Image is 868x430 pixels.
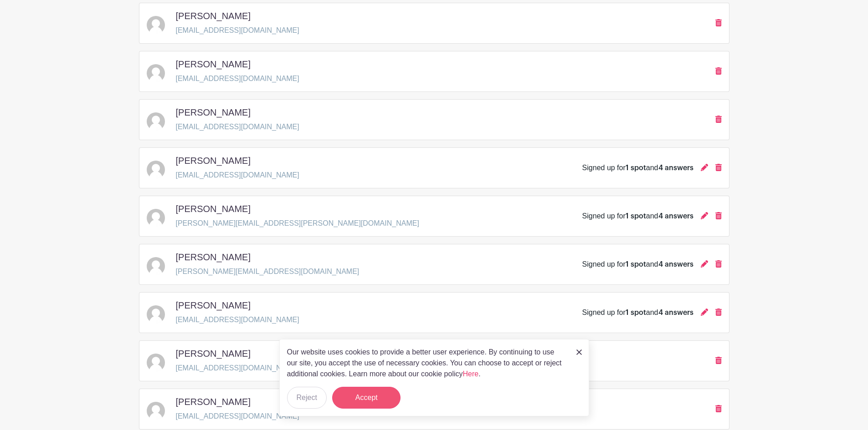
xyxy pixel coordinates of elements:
[658,164,693,172] span: 4 answers
[576,349,582,355] img: close_button-5f87c8562297e5c2d7936805f587ecaba9071eb48480494691a3f1689db116b3.svg
[176,107,251,118] h5: [PERSON_NAME]
[176,363,299,374] p: [EMAIL_ADDRESS][DOMAIN_NAME]
[626,164,646,172] span: 1 spot
[147,257,165,275] img: default-ce2991bfa6775e67f084385cd625a349d9dcbb7a52a09fb2fda1e96e2d18dcdb.png
[176,59,251,70] h5: [PERSON_NAME]
[176,300,251,311] h5: [PERSON_NAME]
[176,252,251,263] h5: [PERSON_NAME]
[287,387,327,409] button: Reject
[147,354,165,372] img: default-ce2991bfa6775e67f084385cd625a349d9dcbb7a52a09fb2fda1e96e2d18dcdb.png
[176,396,251,407] h5: [PERSON_NAME]
[176,411,299,422] p: [EMAIL_ADDRESS][DOMAIN_NAME]
[582,162,693,173] div: Signed up for and
[176,121,299,132] p: [EMAIL_ADDRESS][DOMAIN_NAME]
[582,307,693,318] div: Signed up for and
[147,305,165,324] img: default-ce2991bfa6775e67f084385cd625a349d9dcbb7a52a09fb2fda1e96e2d18dcdb.png
[176,348,251,359] h5: [PERSON_NAME]
[147,16,165,34] img: default-ce2991bfa6775e67f084385cd625a349d9dcbb7a52a09fb2fda1e96e2d18dcdb.png
[658,261,693,268] span: 4 answers
[176,25,299,36] p: [EMAIL_ADDRESS][DOMAIN_NAME]
[147,112,165,131] img: default-ce2991bfa6775e67f084385cd625a349d9dcbb7a52a09fb2fda1e96e2d18dcdb.png
[147,402,165,420] img: default-ce2991bfa6775e67f084385cd625a349d9dcbb7a52a09fb2fda1e96e2d18dcdb.png
[176,218,419,229] p: [PERSON_NAME][EMAIL_ADDRESS][PERSON_NAME][DOMAIN_NAME]
[658,212,693,220] span: 4 answers
[147,64,165,82] img: default-ce2991bfa6775e67f084385cd625a349d9dcbb7a52a09fb2fda1e96e2d18dcdb.png
[582,259,693,270] div: Signed up for and
[176,155,251,166] h5: [PERSON_NAME]
[147,161,165,179] img: default-ce2991bfa6775e67f084385cd625a349d9dcbb7a52a09fb2fda1e96e2d18dcdb.png
[147,209,165,227] img: default-ce2991bfa6775e67f084385cd625a349d9dcbb7a52a09fb2fda1e96e2d18dcdb.png
[176,170,299,181] p: [EMAIL_ADDRESS][DOMAIN_NAME]
[176,314,299,325] p: [EMAIL_ADDRESS][DOMAIN_NAME]
[463,370,479,378] a: Here
[658,309,693,316] span: 4 answers
[176,10,251,21] h5: [PERSON_NAME]
[582,211,693,222] div: Signed up for and
[626,212,646,220] span: 1 spot
[626,261,646,268] span: 1 spot
[332,387,401,409] button: Accept
[176,73,299,84] p: [EMAIL_ADDRESS][DOMAIN_NAME]
[176,203,251,214] h5: [PERSON_NAME]
[176,266,360,277] p: [PERSON_NAME][EMAIL_ADDRESS][DOMAIN_NAME]
[287,347,567,379] p: Our website uses cookies to provide a better user experience. By continuing to use our site, you ...
[626,309,646,316] span: 1 spot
